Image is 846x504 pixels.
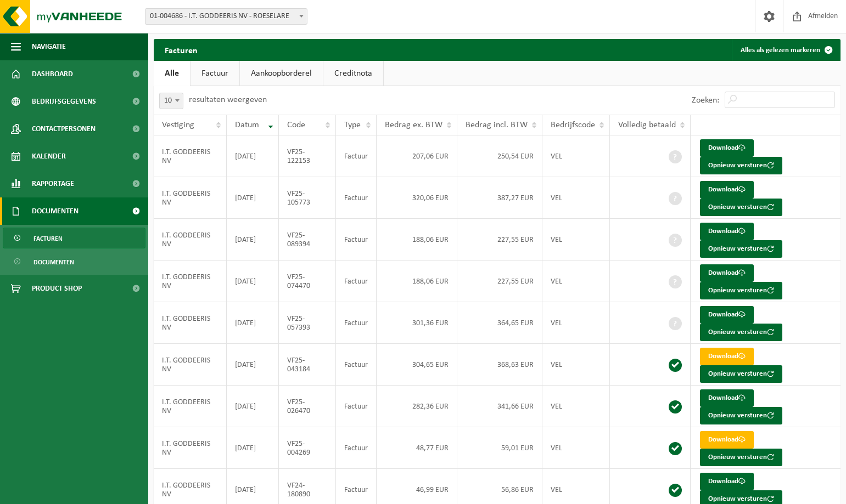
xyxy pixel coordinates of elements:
[227,219,279,261] td: [DATE]
[159,93,183,109] span: 10
[336,261,377,302] td: Factuur
[227,135,279,177] td: [DATE]
[279,427,336,469] td: VF25-004269
[279,261,336,302] td: VF25-074470
[700,449,782,466] button: Opnieuw versturen
[542,135,610,177] td: VEL
[191,61,239,86] a: Factuur
[235,121,259,129] span: Datum
[154,39,209,60] h2: Facturen
[700,181,754,199] a: Download
[457,302,542,344] td: 364,65 EUR
[189,95,267,104] label: resultaten weergeven
[466,121,528,129] span: Bedrag incl. BTW
[377,261,457,302] td: 188,06 EUR
[145,9,307,24] span: 01-004686 - I.T. GODDEERIS NV - ROESELARE
[377,386,457,427] td: 282,36 EUR
[700,324,782,341] button: Opnieuw versturen
[154,135,227,177] td: I.T. GODDEERIS NV
[154,427,227,469] td: I.T. GODDEERIS NV
[336,302,377,344] td: Factuur
[154,344,227,386] td: I.T. GODDEERIS NV
[32,170,74,197] span: Rapportage
[542,344,610,386] td: VEL
[3,251,145,272] a: Documenten
[145,8,307,25] span: 01-004686 - I.T. GODDEERIS NV - ROESELARE
[457,219,542,261] td: 227,55 EUR
[377,135,457,177] td: 207,06 EUR
[700,473,754,490] a: Download
[279,344,336,386] td: VF25-043184
[700,348,754,365] a: Download
[32,88,96,115] span: Bedrijfsgegevens
[336,344,377,386] td: Factuur
[700,282,782,299] button: Opnieuw versturen
[336,386,377,427] td: Factuur
[732,39,839,61] button: Alles als gelezen markeren
[154,302,227,344] td: I.T. GODDEERIS NV
[33,228,63,249] span: Facturen
[32,143,66,170] span: Kalender
[279,302,336,344] td: VF25-057393
[160,93,183,109] span: 10
[542,427,610,469] td: VEL
[700,264,754,282] a: Download
[457,135,542,177] td: 250,54 EUR
[457,261,542,302] td: 227,55 EUR
[700,199,782,216] button: Opnieuw versturen
[227,302,279,344] td: [DATE]
[542,302,610,344] td: VEL
[287,121,305,129] span: Code
[323,61,383,86] a: Creditnota
[154,386,227,427] td: I.T. GODDEERIS NV
[692,96,719,105] label: Zoeken:
[700,389,754,407] a: Download
[542,261,610,302] td: VEL
[377,344,457,386] td: 304,65 EUR
[32,60,73,88] span: Dashboard
[457,344,542,386] td: 368,63 EUR
[336,427,377,469] td: Factuur
[700,431,754,449] a: Download
[457,427,542,469] td: 59,01 EUR
[700,139,754,157] a: Download
[279,219,336,261] td: VF25-089394
[154,219,227,261] td: I.T. GODDEERIS NV
[3,228,145,248] a: Facturen
[344,121,361,129] span: Type
[700,407,782,424] button: Opnieuw versturen
[227,427,279,469] td: [DATE]
[32,115,96,143] span: Contactpersonen
[32,33,66,60] span: Navigatie
[700,306,754,324] a: Download
[279,386,336,427] td: VF25-026470
[542,177,610,219] td: VEL
[377,427,457,469] td: 48,77 EUR
[154,61,190,86] a: Alle
[336,177,377,219] td: Factuur
[32,197,79,225] span: Documenten
[377,302,457,344] td: 301,36 EUR
[32,275,82,302] span: Product Shop
[279,135,336,177] td: VF25-122153
[700,157,782,174] button: Opnieuw versturen
[618,121,676,129] span: Volledig betaald
[377,177,457,219] td: 320,06 EUR
[457,386,542,427] td: 341,66 EUR
[551,121,595,129] span: Bedrijfscode
[154,261,227,302] td: I.T. GODDEERIS NV
[227,177,279,219] td: [DATE]
[377,219,457,261] td: 188,06 EUR
[154,177,227,219] td: I.T. GODDEERIS NV
[542,219,610,261] td: VEL
[542,386,610,427] td: VEL
[227,386,279,427] td: [DATE]
[336,135,377,177] td: Factuur
[240,61,323,86] a: Aankoopborderel
[227,344,279,386] td: [DATE]
[457,177,542,219] td: 387,27 EUR
[279,177,336,219] td: VF25-105773
[700,240,782,258] button: Opnieuw versturen
[385,121,442,129] span: Bedrag ex. BTW
[227,261,279,302] td: [DATE]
